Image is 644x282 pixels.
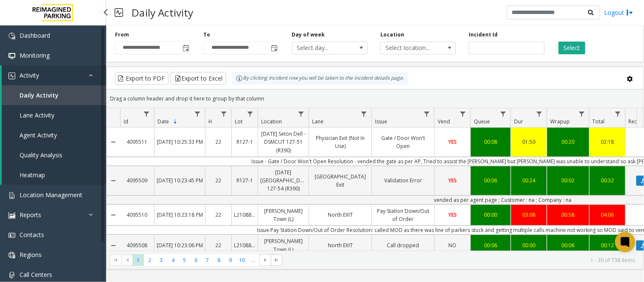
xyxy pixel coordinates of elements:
[471,136,511,148] a: 00:08
[218,108,230,120] a: H Filter Menu
[156,254,167,266] span: Page 3
[120,209,154,221] a: 4095510
[120,136,154,148] a: 4095511
[2,65,106,85] a: Activity
[107,232,120,259] a: Collapse Details
[205,239,231,251] a: 22
[448,211,457,218] span: YES
[248,254,259,266] span: Page 11
[232,209,258,221] a: L21088000
[292,31,325,39] label: Day of week
[435,174,470,187] a: YES
[592,241,623,249] div: 00:12
[8,192,15,199] img: 'icon'
[559,42,585,54] button: Select
[8,33,15,39] img: 'icon'
[295,108,307,120] a: Location Filter Menu
[550,118,570,125] span: Wrapup
[107,163,120,198] a: Collapse Details
[120,239,154,251] a: 4095508
[8,212,15,219] img: 'icon'
[549,138,587,146] div: 00:20
[449,242,457,249] span: NO
[590,209,625,221] a: 04:06
[157,118,169,125] span: Date
[612,108,624,120] a: Total Filter Menu
[20,51,50,59] span: Monitoring
[605,8,633,17] a: Logout
[20,251,42,259] span: Regions
[590,136,625,148] a: 02:18
[592,176,623,184] div: 00:32
[232,239,258,251] a: L21088000
[258,205,309,225] a: [PERSON_NAME] Town (L)
[205,174,231,187] a: 22
[592,211,623,219] div: 04:06
[438,118,450,125] span: Vend
[513,241,545,249] div: 00:00
[2,145,106,165] a: Quality Analysis
[205,209,231,221] a: 22
[261,118,282,125] span: Location
[20,111,54,119] span: Lane Activity
[20,91,59,99] span: Daily Activity
[381,42,441,54] span: Select location...
[590,174,625,187] a: 00:32
[8,232,15,239] img: 'icon'
[2,165,106,185] a: Heatmap
[20,211,41,219] span: Reports
[513,138,545,146] div: 01:50
[471,239,511,251] a: 00:06
[232,174,258,187] a: R127-1
[8,252,15,259] img: 'icon'
[208,118,212,125] span: H
[511,174,547,187] a: 00:24
[469,31,498,39] label: Incident Id
[258,235,309,255] a: [PERSON_NAME] Town (L)
[576,108,588,120] a: Wrapup Filter Menu
[473,176,509,184] div: 00:06
[593,118,605,125] span: Total
[124,118,128,125] span: Id
[549,211,587,219] div: 00:58
[473,241,509,249] div: 00:06
[534,108,545,120] a: Dur Filter Menu
[144,254,155,266] span: Page 2
[372,205,434,225] a: Pay Station Down/Out of Order
[167,254,179,266] span: Page 4
[20,31,50,39] span: Dashboard
[8,272,15,279] img: 'icon'
[155,136,205,148] a: [DATE] 10:25:33 PM
[380,31,404,39] label: Location
[511,136,547,148] a: 01:50
[375,118,387,125] span: Issue
[172,118,179,125] span: Sortable
[514,118,523,125] span: Dur
[8,53,15,59] img: 'icon'
[171,72,226,85] button: Export to Excel
[471,209,511,221] a: 00:00
[232,72,408,85] div: By clicking Incident row you will be taken to the incident details page.
[245,108,256,120] a: Lot Filter Menu
[358,108,370,120] a: Lane Filter Menu
[20,231,44,239] span: Contacts
[232,136,258,148] a: R127-1
[181,42,190,54] span: Toggle popup
[547,239,589,251] a: 00:06
[309,239,371,251] a: North EXIT
[20,271,52,279] span: Call Centers
[372,239,434,251] a: Call dropped
[511,209,547,221] a: 03:08
[20,151,62,159] span: Quality Analysis
[179,254,190,266] span: Page 5
[435,209,470,221] a: YES
[435,239,470,251] a: NO
[258,128,309,156] a: [DATE] Seton Dell - DSMCUT 127-51 (R390)
[457,108,469,120] a: Vend Filter Menu
[270,42,279,54] span: Toggle popup
[115,2,123,23] img: pageIcon
[590,239,625,251] a: 00:12
[473,211,509,219] div: 00:00
[20,131,57,139] span: Agent Activity
[202,254,213,266] span: Page 7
